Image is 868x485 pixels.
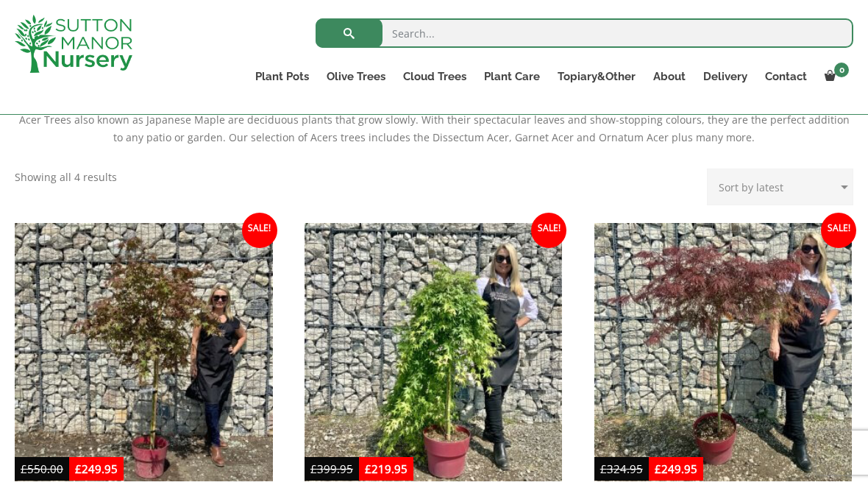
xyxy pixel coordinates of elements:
img: logo [15,15,132,73]
a: Plant Care [475,66,549,87]
span: £ [21,461,27,476]
a: Olive Trees [318,66,394,87]
bdi: 550.00 [21,461,63,476]
a: Topiary&Other [549,66,644,87]
span: Sale! [242,213,277,248]
a: Cloud Trees [394,66,475,87]
bdi: 399.95 [310,461,353,476]
img: Acer Palmatum Dissectum Garnet (Japanese Maple Tree) Beni-Maiko [15,223,273,481]
a: Plant Pots [246,66,318,87]
bdi: 219.95 [365,461,408,476]
a: Contact [756,66,816,87]
img: Acer Palmatum Dissectum Virdis (Japanese Maple Tree) [594,223,853,481]
span: Sale! [531,213,566,248]
span: 0 [834,63,849,77]
input: Search... [316,18,853,48]
a: About [644,66,694,87]
span: Sale! [821,213,856,248]
span: £ [75,461,82,476]
div: Acer Trees also known as Japanese Maple are deciduous plants that grow slowly. With their spectac... [15,111,853,146]
bdi: 249.95 [75,461,118,476]
bdi: 324.95 [600,461,643,476]
bdi: 249.95 [655,461,697,476]
span: £ [310,461,317,476]
p: Showing all 4 results [15,169,117,186]
a: 0 [816,66,853,87]
img: Acer Palmatum Ryusen Weeping (Japanese Maple Tree) [305,223,563,481]
span: £ [655,461,661,476]
span: £ [600,461,607,476]
a: Delivery [694,66,756,87]
select: Shop order [707,169,853,205]
span: £ [365,461,371,476]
